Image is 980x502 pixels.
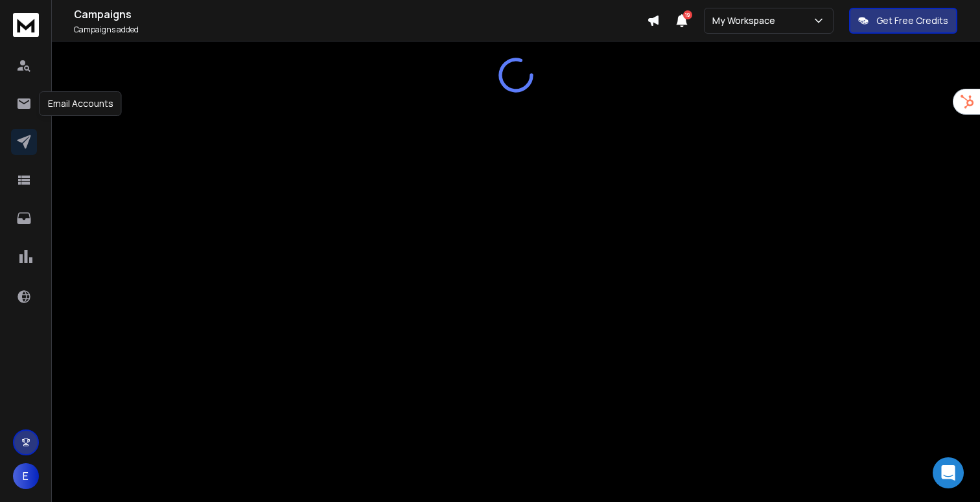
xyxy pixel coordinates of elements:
p: My Workspace [712,14,780,27]
button: E [13,463,39,489]
button: Get Free Credits [849,8,957,34]
p: Get Free Credits [876,14,948,27]
img: logo [13,13,39,37]
p: Campaigns added [74,25,647,35]
div: Open Intercom Messenger [933,457,964,488]
span: 19 [683,10,692,19]
div: Email Accounts [40,91,122,116]
h1: Campaigns [74,6,647,22]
